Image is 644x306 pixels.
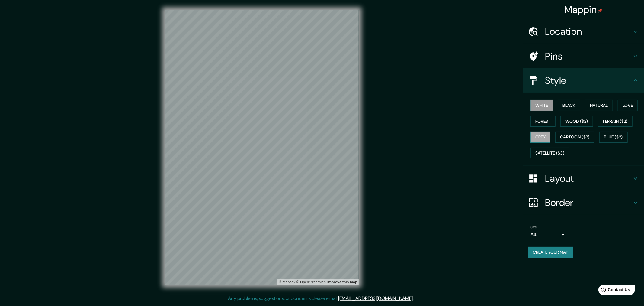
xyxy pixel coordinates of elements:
button: Create your map [528,247,573,258]
h4: Pins [545,50,632,62]
p: Any problems, suggestions, or concerns please email . [228,295,414,302]
div: . [415,295,416,302]
button: Blue ($2) [599,132,628,143]
div: . [414,295,415,302]
div: Border [523,190,644,215]
button: White [530,100,553,111]
h4: Mappin [565,4,603,16]
div: Style [523,68,644,93]
iframe: Help widget launcher [590,282,637,299]
h4: Location [545,25,632,37]
button: Love [618,100,638,111]
button: Forest [530,116,556,127]
button: Black [558,100,581,111]
h4: Layout [545,172,632,184]
button: Wood ($2) [560,116,593,127]
a: [EMAIL_ADDRESS][DOMAIN_NAME] [338,295,413,301]
img: pin-icon.png [598,8,603,13]
h4: Border [545,197,632,209]
a: Mapbox [279,280,296,284]
label: Size [530,225,537,230]
canvas: Map [165,10,359,285]
div: Pins [523,44,644,68]
button: Grey [530,132,550,143]
a: OpenStreetMap [296,280,326,284]
button: Cartoon ($2) [555,132,594,143]
a: Map feedback [327,280,357,284]
button: Natural [585,100,613,111]
div: A4 [530,230,567,239]
button: Terrain ($2) [598,116,633,127]
button: Satellite ($3) [530,148,569,159]
div: Layout [523,166,644,190]
div: Location [523,19,644,44]
h4: Style [545,74,632,86]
